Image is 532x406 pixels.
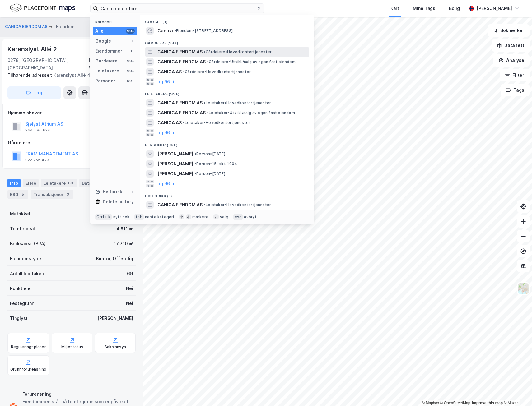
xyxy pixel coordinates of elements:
div: Forurensning [22,390,133,398]
a: Improve this map [472,401,503,405]
div: Ctrl + k [95,214,112,220]
div: Gårdeiere [95,57,118,65]
div: 99+ [126,29,135,34]
span: Gårdeiere • Utvikl./salg av egen fast eiendom [207,59,296,64]
div: Eiendom [56,23,75,30]
div: 99+ [126,68,135,73]
div: Hjemmelshaver [8,109,135,117]
button: Analyse [493,54,530,67]
div: Leietakere (99+) [140,87,314,98]
div: tab [134,214,144,220]
div: Kart [390,5,399,12]
button: Datasett [492,39,530,52]
a: Mapbox [422,401,439,405]
span: Leietaker • Hovedkontortjenester [204,100,271,105]
div: Gårdeiere (99+) [140,36,314,47]
div: 0 [130,48,135,53]
div: Personer [95,77,115,85]
div: Alle [95,27,104,35]
div: 69 [67,180,74,186]
button: Tag [7,86,61,99]
span: [PERSON_NAME] [157,160,193,168]
span: • [204,100,206,105]
div: Info [7,179,21,187]
div: Nei [126,285,133,292]
div: Bolig [449,5,460,12]
div: Leietakere [95,67,119,75]
span: • [174,28,176,33]
button: Filter [500,69,530,81]
span: Tilhørende adresser: [7,72,54,78]
span: • [204,49,206,54]
div: neste kategori [145,215,174,219]
span: • [194,171,196,176]
div: [GEOGRAPHIC_DATA], 3/615 [88,57,136,72]
div: 99+ [126,58,135,63]
div: 1 [130,39,135,44]
div: 964 586 624 [25,128,50,133]
span: Gårdeiere • Hovedkontortjenester [183,69,251,74]
div: 922 255 423 [25,158,49,163]
span: • [183,69,185,74]
span: Canica [157,27,173,35]
div: Google (1) [140,15,314,26]
div: Personer (99+) [140,138,314,149]
iframe: Chat Widget [501,376,532,406]
span: Person • [DATE] [194,151,225,156]
button: og 96 til [157,129,175,136]
div: [PERSON_NAME] [97,315,133,322]
img: logo.f888ab2527a4732fd821a326f86c7f29.svg [10,3,75,14]
div: 99+ [126,78,135,83]
div: Kontor, Offentlig [96,255,133,262]
div: Kategori [95,20,137,24]
button: og 96 til [157,180,175,187]
div: Datasett [79,179,110,187]
button: og 96 til [157,78,175,85]
span: • [207,110,209,115]
div: Delete history [103,198,134,205]
div: Festegrunn [10,300,34,307]
span: Leietaker • Hovedkontortjenester [183,120,250,125]
span: [PERSON_NAME] [157,170,193,178]
div: [PERSON_NAME] [477,5,512,12]
input: Søk på adresse, matrikkel, gårdeiere, leietakere eller personer [98,4,257,13]
div: 3 [65,191,71,197]
span: Person • [DATE] [194,171,225,176]
div: 4 611 ㎡ [116,225,133,233]
span: Gårdeiere • Hovedkontortjenester [204,49,272,54]
div: esc [233,214,243,220]
span: CANICA EIENDOM AS [157,48,203,56]
span: CANDICA EIENDOM AS [157,58,206,66]
span: CANICA EIENDOM AS [157,99,203,107]
div: Miljøstatus [61,344,83,349]
div: Gårdeiere [8,139,135,146]
span: Person • 15. okt. 1904 [194,161,237,166]
div: 5 [20,191,26,197]
button: Bokmerker [488,24,530,37]
span: • [204,202,206,207]
span: • [194,151,196,156]
span: CANICA AS [157,68,182,76]
div: Historikk (1) [140,189,314,200]
span: [PERSON_NAME] [157,150,193,158]
img: Z [517,283,529,294]
span: • [194,161,196,166]
div: 0278, [GEOGRAPHIC_DATA], [GEOGRAPHIC_DATA] [7,57,88,72]
div: Eiendommer [95,47,122,55]
div: Antall leietakere [10,270,46,277]
div: Google [95,37,111,45]
div: nytt søk [113,215,130,219]
div: Eiere [23,179,39,187]
div: avbryt [244,215,257,219]
div: Bruksareal (BRA) [10,240,46,247]
div: markere [192,215,208,219]
div: Historikk [95,188,122,196]
div: Tomteareal [10,225,35,233]
div: Karenslyst Allé 4 [7,72,131,79]
div: Eiendomstype [10,255,41,262]
span: CANICA EIENDOM AS [157,201,203,209]
a: OpenStreetMap [440,401,470,405]
div: 69 [127,270,133,277]
div: Saksinnsyn [105,344,126,349]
